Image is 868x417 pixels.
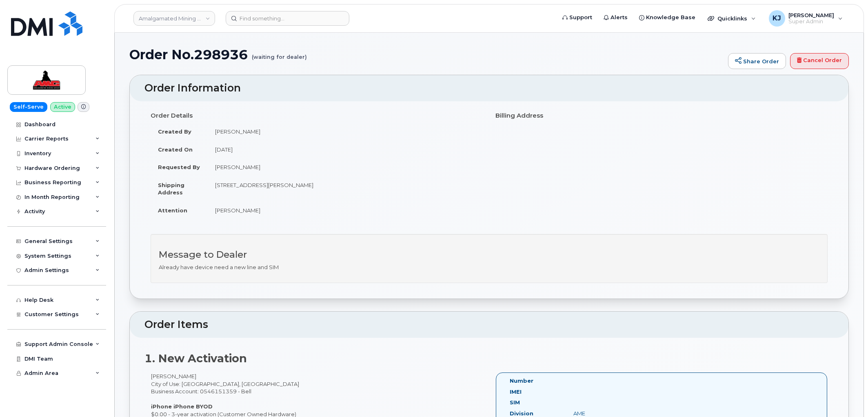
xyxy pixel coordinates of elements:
label: Number [510,377,533,385]
strong: iPhone iPhone BYOD [151,403,213,410]
a: Share Order [728,53,786,69]
h4: Billing Address [495,112,828,119]
h4: Order Details [151,112,483,119]
td: [PERSON_NAME] [208,201,483,219]
p: Already have device need a new line and SIM [159,263,819,271]
strong: Attention [158,207,187,214]
label: IMEI [510,388,522,396]
strong: Created On [158,146,193,153]
h2: Order Information [144,83,834,94]
h2: Order Items [144,319,834,330]
strong: 1. New Activation [144,352,247,365]
td: [STREET_ADDRESS][PERSON_NAME] [208,176,483,201]
td: [DATE] [208,140,483,158]
label: SIM [510,399,520,406]
small: (waiting for dealer) [252,47,307,60]
td: [PERSON_NAME] [208,123,483,140]
strong: Created By [158,128,191,135]
h3: Message to Dealer [159,250,819,260]
td: [PERSON_NAME] [208,158,483,176]
h1: Order No.298936 [129,47,724,62]
strong: Requested By [158,164,200,170]
a: Cancel Order [790,53,849,69]
strong: Shipping Address [158,182,184,196]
